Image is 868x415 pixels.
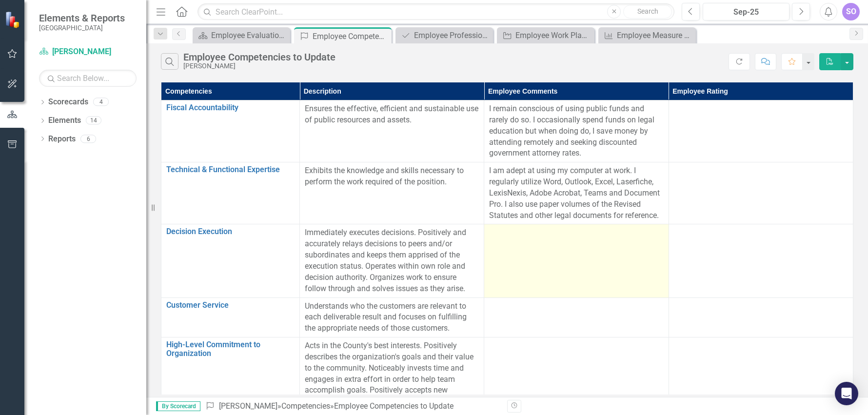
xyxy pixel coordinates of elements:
a: Fiscal Accountability [166,103,295,112]
div: Employee Professional Development to Update [414,29,491,41]
p: Immediately executes decisions. Positively and accurately relays decisions to peers and/or subord... [305,227,479,294]
div: Sep-25 [706,6,786,18]
p: Understands who the customers are relevant to each deliverable result and focuses on fulfilling t... [305,301,479,335]
div: Employee Evaluation Navigation [211,29,288,41]
a: Employee Work Plan Milestones to Update [499,29,592,41]
td: Double-Click to Edit Right Click for Context Menu [161,224,300,297]
small: [GEOGRAPHIC_DATA] [39,24,125,32]
img: ClearPoint Strategy [5,11,22,28]
div: 6 [80,135,96,143]
td: Double-Click to Edit [484,297,669,337]
a: Employee Evaluation Navigation [195,29,288,41]
a: Employee Professional Development to Update [398,29,491,41]
a: Competencies [281,401,330,411]
a: [PERSON_NAME] [219,401,277,411]
a: Employee Measure Report to Update [601,29,693,41]
a: Elements [48,115,81,126]
td: Double-Click to Edit Right Click for Context Menu [161,100,300,162]
td: Double-Click to Edit [484,224,669,297]
div: » » [205,401,500,412]
a: Customer Service [166,301,295,310]
p: I remain conscious of using public funds and rarely do so. I occasionally spend funds on legal ed... [489,103,663,159]
input: Search Below... [39,70,137,87]
td: Double-Click to Edit [669,297,853,337]
td: Double-Click to Edit [669,162,853,224]
td: Double-Click to Edit Right Click for Context Menu [161,162,300,224]
div: Open Intercom Messenger [835,382,858,405]
input: Search ClearPoint... [197,3,674,20]
span: Search [637,7,658,15]
a: High-Level Commitment to Organization [166,340,295,357]
p: Ensures the effective, efficient and sustainable use of public resources and assets. [305,103,479,126]
div: Employee Competencies to Update [313,30,389,42]
td: Double-Click to Edit [669,100,853,162]
a: Scorecards [48,97,88,108]
div: 14 [86,117,101,125]
span: Elements & Reports [39,12,125,24]
div: Employee Competencies to Update [183,52,335,62]
div: Employee Competencies to Update [334,401,454,411]
a: Reports [48,134,76,145]
td: Double-Click to Edit [484,162,669,224]
button: Sep-25 [703,3,789,20]
td: Double-Click to Edit Right Click for Context Menu [161,297,300,337]
p: Exhibits the knowledge and skills necessary to perform the work required of the position. [305,165,479,188]
td: Double-Click to Edit [484,100,669,162]
div: Employee Work Plan Milestones to Update [515,29,592,41]
div: 4 [93,98,109,106]
a: Technical & Functional Expertise [166,165,295,174]
button: SO [842,3,860,20]
a: Decision Execution [166,227,295,236]
a: [PERSON_NAME] [39,46,137,58]
div: [PERSON_NAME] [183,62,335,70]
td: Double-Click to Edit [669,224,853,297]
div: Employee Measure Report to Update [617,29,693,41]
span: By Scorecard [156,401,200,411]
p: I am adept at using my computer at work. I regularly utilize Word, Outlook, Excel, Laserfiche, Le... [489,165,663,221]
button: Search [623,5,672,19]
